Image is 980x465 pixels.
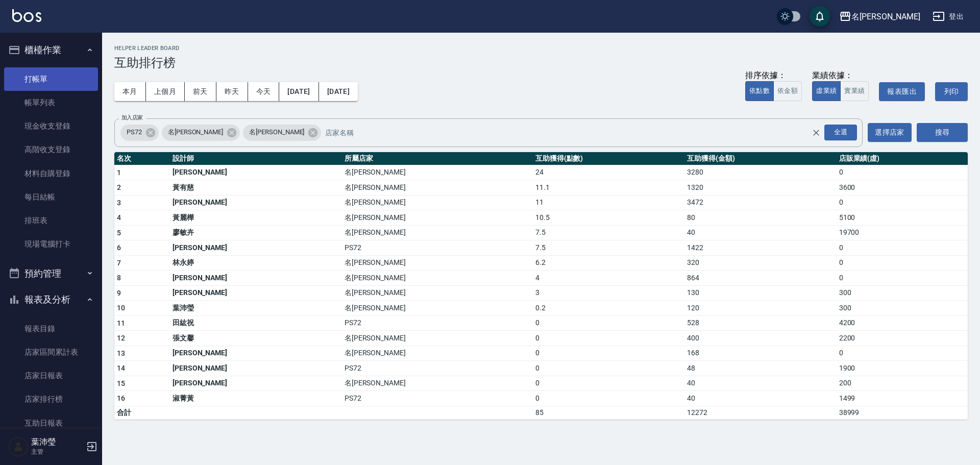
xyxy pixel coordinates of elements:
span: 4 [117,213,121,222]
span: 7 [117,259,121,267]
td: 300 [837,285,968,301]
td: 名[PERSON_NAME] [342,301,533,316]
td: 40 [684,376,836,391]
td: 名[PERSON_NAME] [342,271,533,286]
span: 11 [117,319,126,327]
td: 0 [533,331,684,346]
button: 上個月 [146,82,185,101]
button: Clear [809,126,823,140]
a: 打帳單 [4,67,98,91]
td: 0 [837,165,968,180]
button: [DATE] [319,82,358,101]
td: 淑菁黃 [170,391,342,406]
button: [DATE] [279,82,318,101]
td: 168 [684,346,836,361]
td: 19700 [837,225,968,240]
td: 張文馨 [170,331,342,346]
a: 每日結帳 [4,185,98,209]
a: 現金收支登錄 [4,114,98,138]
span: 2 [117,183,121,191]
span: 13 [117,349,126,357]
div: 業績依據： [812,70,869,81]
td: 0 [533,315,684,331]
button: 登出 [928,7,968,26]
th: 名次 [114,152,170,165]
td: 400 [684,331,836,346]
td: 120 [684,301,836,316]
td: 7.5 [533,225,684,240]
td: 0 [837,240,968,256]
a: 高階收支登錄 [4,138,98,161]
td: 0 [837,195,968,210]
td: 0 [533,391,684,406]
td: 3472 [684,195,836,210]
button: 實業績 [840,81,869,101]
button: 報表匯出 [879,82,925,101]
img: Logo [12,9,41,22]
span: 1 [117,168,121,177]
span: 5 [117,229,121,237]
span: PS72 [120,127,148,137]
button: 今天 [248,82,280,101]
a: 材料自購登錄 [4,162,98,185]
span: 10 [117,304,126,312]
button: 搜尋 [917,123,968,142]
td: 40 [684,391,836,406]
td: 名[PERSON_NAME] [342,285,533,301]
a: 店家日報表 [4,364,98,387]
td: [PERSON_NAME] [170,361,342,376]
td: PS72 [342,361,533,376]
td: 0 [837,255,968,271]
td: PS72 [342,240,533,256]
a: 互助日報表 [4,411,98,435]
td: 合計 [114,406,170,419]
button: 依點數 [745,81,774,101]
div: 名[PERSON_NAME] [243,125,321,141]
img: Person [8,436,29,457]
a: 店家區間累計表 [4,340,98,364]
td: [PERSON_NAME] [170,285,342,301]
td: 11 [533,195,684,210]
button: 櫃檯作業 [4,37,98,63]
span: 9 [117,289,121,297]
span: 15 [117,379,126,387]
button: save [810,6,830,27]
button: 名[PERSON_NAME] [835,6,924,27]
td: 11.1 [533,180,684,195]
label: 加入店家 [121,114,143,121]
td: 5100 [837,210,968,226]
td: [PERSON_NAME] [170,346,342,361]
td: 林永婷 [170,255,342,271]
button: Open [822,123,859,142]
td: 0 [533,361,684,376]
table: a dense table [114,152,968,420]
td: 廖敏卉 [170,225,342,240]
button: 昨天 [216,82,248,101]
td: 1422 [684,240,836,256]
td: 1499 [837,391,968,406]
span: 名[PERSON_NAME] [243,127,310,137]
td: 300 [837,301,968,316]
td: [PERSON_NAME] [170,240,342,256]
td: 1900 [837,361,968,376]
td: PS72 [342,391,533,406]
span: 名[PERSON_NAME] [162,127,229,137]
span: 12 [117,334,126,342]
h5: 葉沛瑩 [31,437,83,447]
td: 0 [837,346,968,361]
span: 3 [117,199,121,207]
div: 全選 [824,125,857,140]
span: 6 [117,243,121,252]
td: [PERSON_NAME] [170,376,342,391]
th: 設計師 [170,152,342,165]
td: 0 [837,271,968,286]
div: 名[PERSON_NAME] [162,125,240,141]
span: 8 [117,274,121,282]
td: 0 [533,376,684,391]
td: 黃麗樺 [170,210,342,226]
td: 130 [684,285,836,301]
h2: Helper Leader Board [114,45,968,52]
td: PS72 [342,315,533,331]
td: 葉沛瑩 [170,301,342,316]
button: 前天 [185,82,216,101]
